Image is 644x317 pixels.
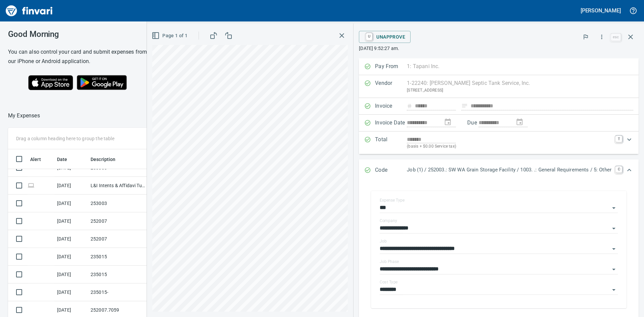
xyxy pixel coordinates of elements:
td: 252007 [88,230,148,248]
button: More [594,30,609,44]
a: esc [611,34,621,41]
td: [DATE] [54,212,88,230]
p: (basis + $0.00 Service tax) [407,143,611,150]
span: Description [91,155,116,163]
button: Open [609,203,619,213]
td: [DATE] [54,177,88,195]
td: 235015- [88,283,148,301]
img: Get it on Google Play [73,71,131,94]
td: [DATE] [54,195,88,212]
td: [DATE] [54,248,88,266]
button: Open [609,224,619,233]
span: Date [57,155,67,163]
span: Alert [30,155,50,163]
td: [DATE] [54,283,88,301]
button: UUnapprove [359,31,411,43]
span: Description [91,155,124,163]
button: Flag [578,30,593,44]
h5: [PERSON_NAME] [581,7,621,14]
td: 252007 [88,212,148,230]
nav: breadcrumb [8,112,40,120]
td: [DATE] [54,266,88,283]
span: Date [57,155,76,163]
button: [PERSON_NAME] [579,5,623,16]
td: 253003 [88,195,148,212]
label: Job Phase [380,260,399,264]
p: Drag a column heading here to group the table [16,135,114,142]
img: Finvari [4,3,54,19]
label: Company [380,219,397,223]
h6: You can also control your card and submit expenses from our iPhone or Android application. [8,47,151,66]
label: Job [380,239,387,243]
p: Code [375,166,407,175]
button: Open [609,285,619,295]
button: Open [609,265,619,274]
a: T [615,136,622,142]
p: My Expenses [8,112,40,120]
label: Expense Type [380,198,405,202]
button: Open [609,244,619,254]
div: Expand [359,159,639,181]
button: Page 1 of 1 [150,30,190,42]
p: Total [375,136,407,150]
a: U [366,33,372,40]
p: [DATE] 9:52:27 am. [359,45,639,52]
div: Expand [359,131,639,154]
span: Alert [30,155,41,163]
span: Online transaction [28,183,35,188]
td: [DATE] [54,230,88,248]
td: 235015 [88,266,148,283]
a: C [615,166,622,173]
h3: Good Morning [8,30,151,39]
span: Page 1 of 1 [153,32,187,40]
td: L&I Intents & Affidavi Tumwater [GEOGRAPHIC_DATA] [88,177,148,195]
td: 235015 [88,248,148,266]
label: Cost Type [380,280,398,284]
span: Unapprove [364,31,405,43]
span: Close invoice [609,29,639,45]
p: Job (1) / 252003.: SW WA Grain Storage Facility / 1003. .: General Requirements / 5: Other [407,166,611,174]
img: Download on the App Store [28,75,73,90]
